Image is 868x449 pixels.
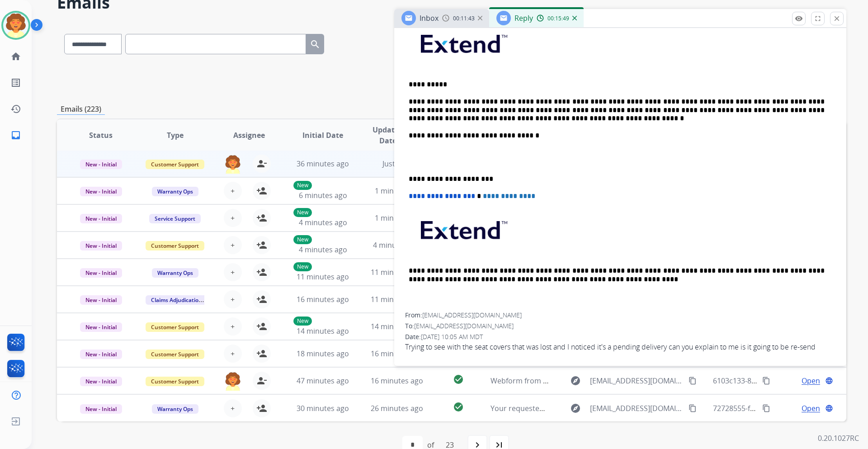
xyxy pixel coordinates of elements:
mat-icon: fullscreen [814,14,822,23]
mat-icon: person_add [256,240,267,250]
div: Date: [405,332,835,341]
span: New - Initial [80,160,122,169]
p: New [293,208,312,217]
mat-icon: person_add [256,185,267,196]
span: Trying to see with the seat covers that was lost and I noticed it's a pending delivery can you ex... [405,341,835,352]
mat-icon: person_add [256,267,267,278]
img: avatar [3,13,28,38]
div: From: [405,311,835,320]
span: 1 minute ago [375,186,420,196]
span: + [231,267,235,278]
span: + [231,213,235,223]
mat-icon: content_copy [762,404,770,412]
button: + [224,209,242,227]
mat-icon: person_add [256,348,267,359]
span: Warranty Ops [152,404,198,414]
span: 30 minutes ago [297,403,349,413]
mat-icon: check_circle [453,374,464,385]
span: Warranty Ops [152,187,198,196]
mat-icon: search [310,39,321,50]
mat-icon: person_add [256,403,267,414]
mat-icon: remove_red_eye [795,14,803,23]
span: 16 minutes ago [371,376,423,386]
span: New - Initial [80,241,122,250]
span: 00:15:49 [547,15,569,22]
p: Emails (223) [57,104,105,115]
mat-icon: person_add [256,213,267,223]
span: New - Initial [80,295,122,305]
mat-icon: person_remove [256,158,267,169]
mat-icon: history [10,104,21,114]
span: 26 minutes ago [371,403,423,413]
p: New [293,317,312,326]
span: + [231,185,235,196]
mat-icon: explore [570,375,581,386]
span: Your requested Mattress Firm receipt [491,403,619,413]
span: Service Support [149,214,201,223]
button: + [224,345,242,363]
span: New - Initial [80,268,122,278]
span: [EMAIL_ADDRESS][DOMAIN_NAME] [590,403,683,414]
span: 72728555-f691-412a-8a6e-43c1c9bca7d7 [713,403,850,413]
span: + [231,321,235,332]
div: To: [405,321,835,331]
span: Webform from [EMAIL_ADDRESS][DOMAIN_NAME] on [DATE] [491,376,695,386]
span: Updated Date [368,124,409,146]
span: Status [89,130,113,141]
span: Customer Support [146,350,204,359]
p: New [293,262,312,271]
span: Open [802,403,820,414]
span: 11 minutes ago [371,267,423,277]
span: New - Initial [80,350,122,359]
span: 18 minutes ago [297,349,349,359]
button: + [224,263,242,281]
span: 6 minutes ago [299,190,347,200]
span: 1 minute ago [375,213,420,223]
span: Customer Support [146,322,204,332]
span: 11 minutes ago [297,272,349,282]
p: New [293,235,312,244]
button: + [224,317,242,336]
span: [DATE] 10:05 AM MDT [421,332,483,341]
mat-icon: content_copy [689,404,697,412]
span: Assignee [233,130,265,141]
span: Customer Support [146,160,204,169]
span: Claims Adjudication [146,295,208,305]
span: [EMAIL_ADDRESS][DOMAIN_NAME] [422,311,522,319]
span: 36 minutes ago [297,159,349,169]
span: + [231,240,235,250]
span: New - Initial [80,187,122,196]
mat-icon: explore [570,403,581,414]
mat-icon: person_add [256,321,267,332]
span: Reply [514,13,533,23]
span: Open [802,375,820,386]
span: 16 minutes ago [297,294,349,304]
button: + [224,182,242,200]
mat-icon: check_circle [453,402,464,412]
span: 4 minutes ago [373,240,421,250]
mat-icon: close [833,14,841,23]
span: 00:11:43 [453,15,475,22]
span: 6103c133-878f-4b75-afdf-c7e66d0d8d13 [713,376,848,386]
span: New - Initial [80,377,122,386]
p: New [293,181,312,190]
span: Customer Support [146,377,204,386]
span: 14 minutes ago [371,321,423,331]
mat-icon: language [825,404,833,412]
mat-icon: person_remove [256,375,267,386]
mat-icon: list_alt [10,77,21,88]
mat-icon: home [10,51,21,62]
span: 11 minutes ago [371,294,423,304]
p: 0.20.1027RC [818,433,859,444]
span: 16 minutes ago [371,349,423,359]
mat-icon: content_copy [762,377,770,385]
span: Warranty Ops [152,268,198,278]
span: [EMAIL_ADDRESS][DOMAIN_NAME] [590,375,683,386]
span: + [231,403,235,414]
span: Just now [382,159,411,169]
span: Inbox [420,13,439,23]
span: 4 minutes ago [299,245,347,255]
mat-icon: content_copy [689,377,697,385]
span: Customer Support [146,241,204,250]
span: + [231,294,235,305]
